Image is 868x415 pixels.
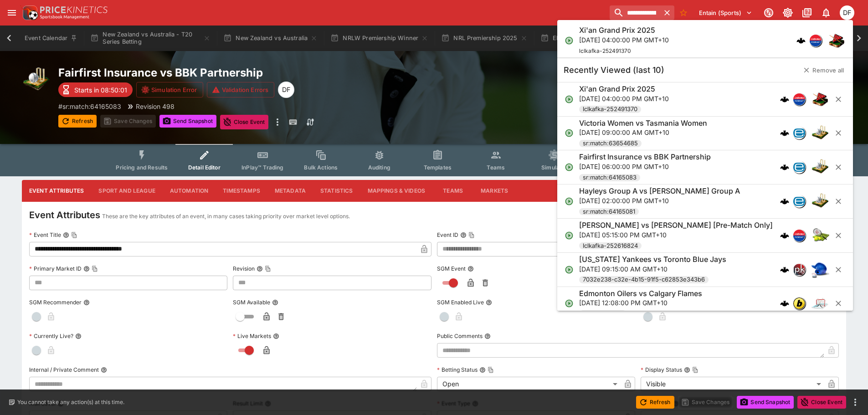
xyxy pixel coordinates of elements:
[579,289,702,298] h6: Edmonton Oilers vs Calgary Flames
[74,85,127,95] p: Starts in 08:50:01
[29,366,99,374] p: Internal / Private Comment
[565,36,574,45] svg: Open
[85,26,216,51] button: New Zealand vs Australia - T20 Series Betting
[565,163,574,172] svg: Open
[793,161,806,174] div: betradar
[811,226,829,245] img: tennis.png
[267,180,313,202] button: Metadata
[850,397,861,408] button: more
[437,298,484,306] p: SGM Enabled Live
[579,220,773,230] h6: [PERSON_NAME] vs [PERSON_NAME] [Pre-Match Only]
[29,209,100,221] h4: Event Attributes
[793,264,805,276] img: pricekinetics.png
[541,164,567,171] span: Simulator
[437,377,621,391] div: Open
[29,265,82,272] p: Primary Market ID
[793,263,806,276] div: pricekinetics
[797,396,846,409] button: Close Event
[272,299,278,306] button: SGM Available
[19,26,83,51] button: Event Calendar
[257,266,263,272] button: RevisionCopy To Clipboard
[840,5,854,20] div: David Foster
[579,128,707,137] p: [DATE] 09:00:00 AM GMT+10
[216,180,267,202] button: Timestamps
[780,163,789,172] div: cerberus
[4,5,20,21] button: open drawer
[579,230,773,240] p: [DATE] 05:15:00 PM GMT+10
[467,266,474,272] button: SGM Event
[468,232,475,238] button: Copy To Clipboard
[610,5,660,20] input: search
[641,377,824,391] div: Visible
[793,93,805,105] img: lclkafka.png
[811,124,829,142] img: cricket.png
[579,105,641,114] span: lclkafka-252491370
[218,26,323,51] button: New Zealand vs Australia
[837,3,857,23] button: David Foster
[272,115,283,129] button: more
[793,297,806,310] div: bwin
[188,164,221,171] span: Detail Editor
[233,298,270,306] p: SGM Available
[579,264,726,274] p: [DATE] 09:15:00 AM GMT+10
[811,192,829,210] img: cricket.png
[29,332,73,340] p: Currently Live?
[799,5,815,21] button: Documentation
[641,366,682,374] p: Display Status
[58,115,97,128] button: Refresh
[793,161,805,173] img: betradar.png
[535,26,642,51] button: EPL Daily Specials - 05/10
[780,95,789,104] img: logo-cerberus.svg
[29,231,61,239] p: Event Title
[304,164,338,171] span: Bulk Actions
[460,232,467,238] button: Event IDCopy To Clipboard
[486,299,492,306] button: SGM Enabled Live
[793,127,805,139] img: betradar.png
[484,333,491,339] button: Public Comments
[220,115,269,129] button: Close Event
[564,65,664,75] h5: Recently Viewed (last 10)
[793,230,805,241] img: lclkafka.png
[83,266,90,272] button: Primary Market IDCopy To Clipboard
[437,366,478,374] p: Betting Status
[737,396,794,409] button: Send Snapshot
[565,95,574,104] svg: Open
[579,47,631,54] span: lclkafka-252491370
[818,5,834,21] button: Notifications
[437,231,458,239] p: Event ID
[565,299,574,308] svg: Open
[579,186,740,196] h6: Hayleys Group A vs [PERSON_NAME] Group A
[424,164,452,171] span: Templates
[40,15,89,19] img: Sportsbook Management
[793,195,806,208] div: betradar
[265,266,271,272] button: Copy To Clipboard
[796,36,806,45] div: cerberus
[116,164,168,171] span: Pricing and Results
[233,332,271,340] p: Live Markets
[22,66,51,95] img: cricket.png
[780,128,789,138] img: logo-cerberus.svg
[780,231,789,240] div: cerberus
[579,152,711,162] h6: Fairfirst Insurance vs BBK Partnership
[579,118,707,128] h6: Victoria Women vs Tasmania Women
[796,36,806,45] img: logo-cerberus.svg
[793,127,806,139] div: betradar
[636,396,674,409] button: Refresh
[811,261,829,279] img: baseball.png
[579,139,642,148] span: sr:match:63654685
[811,90,829,108] img: snooker.png
[579,196,740,205] p: [DATE] 02:00:00 PM GMT+10
[436,26,533,51] button: NRL Premiership 2025
[827,31,846,50] img: snooker.png
[579,309,627,318] span: bwin-7524018
[780,299,789,308] div: cerberus
[241,164,283,171] span: InPlay™ Trading
[278,82,294,98] div: David Foster
[325,26,434,51] button: NRLW Premiership Winner
[565,231,574,240] svg: Open
[811,158,829,176] img: cricket.png
[793,195,805,207] img: betradar.png
[473,180,515,202] button: Markets
[579,26,655,35] h6: Xi'an Grand Prix 2025
[83,299,90,306] button: SGM Recommender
